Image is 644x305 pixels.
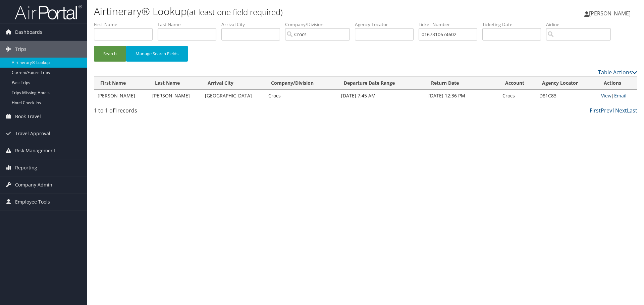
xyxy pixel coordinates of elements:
[482,21,546,28] label: Ticketing Date
[338,90,425,102] td: [DATE] 7:45 AM
[598,77,637,90] th: Actions
[536,90,597,102] td: D81C83
[615,107,627,114] a: Next
[114,107,117,114] span: 1
[355,21,419,28] label: Agency Locator
[265,77,338,90] th: Company/Division
[158,21,221,28] label: Last Name
[627,107,637,114] a: Last
[598,90,637,102] td: |
[425,90,499,102] td: [DATE] 12:36 PM
[126,46,188,62] button: Manage Search Fields
[338,77,425,90] th: Departure Date Range: activate to sort column ascending
[601,107,612,114] a: Prev
[419,21,482,28] label: Ticket Number
[499,90,536,102] td: Crocs
[149,77,201,90] th: Last Name: activate to sort column ascending
[15,159,37,176] span: Reporting
[584,3,637,23] a: [PERSON_NAME]
[15,194,50,210] span: Employee Tools
[94,77,149,90] th: First Name: activate to sort column ascending
[202,90,265,102] td: [GEOGRAPHIC_DATA]
[15,176,52,193] span: Company Admin
[94,21,158,28] label: First Name
[221,21,285,28] label: Arrival City
[94,90,149,102] td: [PERSON_NAME]
[425,77,499,90] th: Return Date: activate to sort column ascending
[94,46,126,62] button: Search
[94,106,222,118] div: 1 to 1 of records
[612,107,615,114] a: 1
[614,92,627,99] a: Email
[15,108,41,125] span: Book Travel
[149,90,201,102] td: [PERSON_NAME]
[15,125,50,142] span: Travel Approval
[15,41,26,58] span: Trips
[187,6,283,17] small: (at least one field required)
[15,24,42,41] span: Dashboards
[590,107,601,114] a: First
[15,142,55,159] span: Risk Management
[265,90,338,102] td: Crocs
[94,4,456,18] h1: Airtinerary® Lookup
[536,77,597,90] th: Agency Locator: activate to sort column ascending
[598,69,637,76] a: Table Actions
[202,77,265,90] th: Arrival City: activate to sort column ascending
[589,10,631,17] span: [PERSON_NAME]
[285,21,355,28] label: Company/Division
[499,77,536,90] th: Account: activate to sort column ascending
[546,21,616,28] label: Airline
[15,4,82,20] img: airportal-logo.png
[601,92,611,99] a: View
